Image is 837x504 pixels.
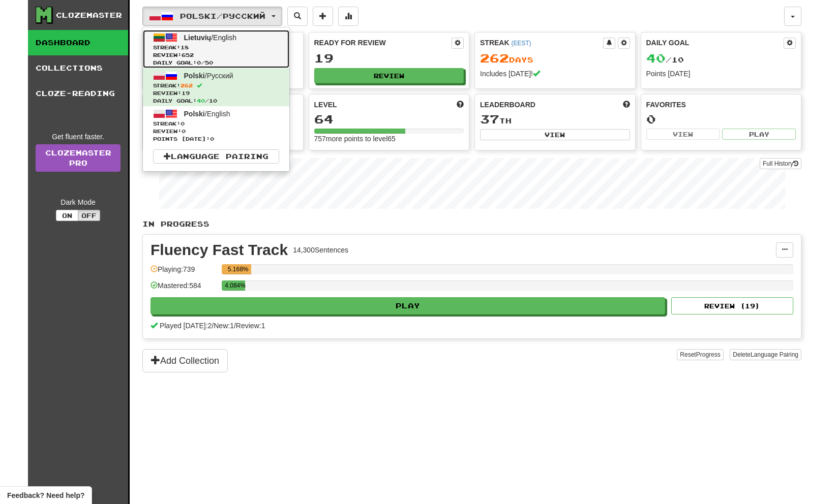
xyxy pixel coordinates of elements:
[480,38,603,48] div: Streak
[184,34,212,42] span: Lietuvių
[313,7,333,26] button: Add sentence to collection
[287,7,308,26] button: Search sentences
[153,44,279,51] span: Streak:
[181,44,189,50] span: 18
[151,264,217,281] div: Playing: 739
[480,100,535,110] span: Leaderboard
[234,322,236,330] span: /
[646,69,796,79] div: Points [DATE]
[696,351,721,358] span: Progress
[78,210,100,221] button: Off
[180,12,265,20] span: Polski / Русский
[214,322,234,330] span: New: 1
[153,59,279,67] span: Daily Goal: / 50
[142,7,282,26] button: Polski/Русский
[160,322,212,330] span: Played [DATE]: 2
[646,129,720,140] button: View
[480,129,630,140] button: View
[36,144,121,172] a: ClozemasterPro
[56,10,122,20] div: Clozemaster
[314,134,464,144] div: 757 more points to level 65
[153,120,279,128] span: Streak:
[760,158,801,169] button: Full History
[236,322,265,330] span: Review: 1
[181,82,193,88] span: 262
[480,113,630,126] div: th
[56,210,78,221] button: On
[184,110,230,118] span: / English
[225,264,251,274] div: 5.168%
[28,30,128,55] a: Dashboard
[480,51,509,65] span: 262
[314,52,464,65] div: 19
[751,351,798,358] span: Language Pairing
[480,112,499,126] span: 37
[197,59,201,66] span: 0
[197,98,205,104] span: 40
[153,135,279,143] span: Points [DATE]: 0
[457,100,464,110] span: Score more points to level up
[646,51,666,65] span: 40
[181,120,185,127] span: 0
[293,245,348,255] div: 14,300 Sentences
[671,297,793,314] button: Review (19)
[153,82,279,89] span: Streak:
[314,113,464,125] div: 64
[143,30,289,68] a: Lietuvių/EnglishStreak:18 Review:652Daily Goal:0/50
[143,106,289,144] a: Polski/EnglishStreak:0 Review:0Points [DATE]:0
[730,349,801,360] button: DeleteLanguage Pairing
[225,280,245,291] div: 4.084%
[7,490,84,500] span: Open feedback widget
[314,100,337,110] span: Level
[153,97,279,105] span: Daily Goal: / 10
[36,197,121,207] div: Dark Mode
[480,52,630,65] div: Day s
[36,132,121,142] div: Get fluent faster.
[153,51,279,59] span: Review: 652
[722,129,796,140] button: Play
[184,34,236,42] span: / English
[480,69,630,79] div: Includes [DATE]!
[151,297,665,314] button: Play
[143,68,289,106] a: Polski/РусскийStreak:262 Review:19Daily Goal:40/10
[184,72,205,80] span: Polski
[28,55,128,81] a: Collections
[28,81,128,106] a: Cloze-Reading
[151,242,288,258] div: Fluency Fast Track
[153,128,279,135] span: Review: 0
[646,55,684,64] span: / 10
[142,349,228,372] button: Add Collection
[646,38,784,49] div: Daily Goal
[184,72,233,80] span: / Русский
[153,89,279,97] span: Review: 19
[142,219,801,229] p: In Progress
[338,7,358,26] button: More stats
[677,349,723,360] button: ResetProgress
[646,113,796,125] div: 0
[646,100,796,110] div: Favorites
[623,100,630,110] span: This week in points, UTC
[212,322,214,330] span: /
[184,110,205,118] span: Polski
[314,68,464,83] button: Review
[511,40,531,47] a: (EEST)
[151,280,217,297] div: Mastered: 584
[314,38,452,48] div: Ready for Review
[153,149,279,164] a: Language Pairing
